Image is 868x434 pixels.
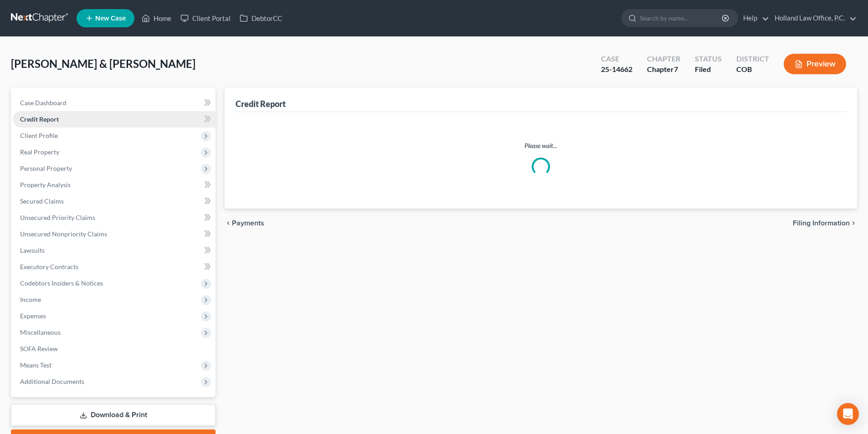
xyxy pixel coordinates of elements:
div: Open Intercom Messenger [837,403,859,425]
span: Expenses [20,312,46,320]
span: Payments [232,220,264,227]
div: Filed [695,64,722,75]
a: Case Dashboard [13,95,216,111]
button: Preview [784,54,846,74]
span: Real Property [20,148,59,156]
a: Property Analysis [13,177,216,193]
div: Status [695,54,722,64]
span: Means Test [20,361,51,369]
a: Secured Claims [13,193,216,209]
span: Personal Property [20,164,72,172]
a: Holland Law Office, P.C. [770,10,857,26]
a: Download & Print [11,404,216,426]
a: Home [137,10,176,26]
i: chevron_left [225,220,232,227]
span: Unsecured Priority Claims [20,214,95,221]
span: Lawsuits [20,246,45,254]
div: COB [736,64,769,75]
span: Property Analysis [20,181,71,189]
span: Client Profile [20,132,58,139]
a: Client Portal [176,10,235,26]
div: Chapter [647,54,680,64]
p: Please wait... [243,141,839,150]
span: Additional Documents [20,378,84,385]
span: Case Dashboard [20,99,67,107]
a: DebtorCC [235,10,287,26]
a: Unsecured Nonpriority Claims [13,226,216,242]
a: Credit Report [13,111,216,128]
button: chevron_left Payments [225,220,264,227]
span: Unsecured Nonpriority Claims [20,230,107,238]
div: Case [601,54,632,64]
span: Income [20,296,41,303]
a: SOFA Review [13,341,216,357]
button: Filing Information chevron_right [793,220,857,227]
span: New Case [95,15,126,22]
a: Unsecured Priority Claims [13,209,216,226]
span: [PERSON_NAME] & [PERSON_NAME] [11,57,195,70]
span: Credit Report [20,115,59,123]
i: chevron_right [850,220,857,227]
span: 7 [674,65,678,73]
input: Search by name... [640,10,723,26]
a: Executory Contracts [13,259,216,275]
span: Codebtors Insiders & Notices [20,279,103,287]
a: Lawsuits [13,242,216,259]
div: Credit Report [236,98,286,109]
a: Help [739,10,769,26]
span: Miscellaneous [20,328,61,336]
div: District [736,54,769,64]
span: Filing Information [793,220,850,227]
span: SOFA Review [20,345,58,352]
div: Chapter [647,64,680,75]
span: Secured Claims [20,197,64,205]
span: Executory Contracts [20,263,78,271]
div: 25-14662 [601,64,632,75]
